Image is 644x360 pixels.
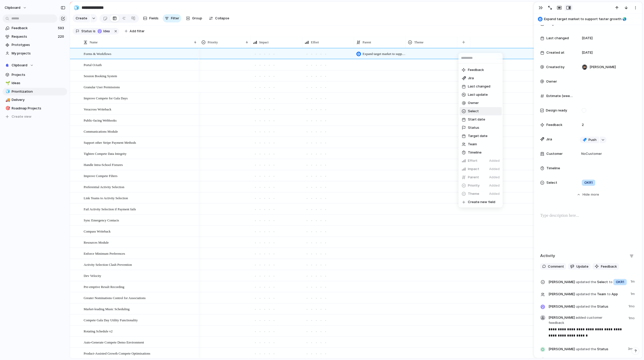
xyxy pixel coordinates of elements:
span: Added [489,166,500,172]
span: Owner [468,100,479,106]
span: Timeline [468,150,482,155]
span: Added [489,191,500,196]
span: Last changed [468,84,490,89]
span: Added [489,158,500,163]
span: Target date [468,133,488,139]
span: Start date [468,117,485,122]
span: Status [468,125,479,130]
span: Select [468,109,479,114]
span: Create new field [468,199,495,205]
span: Jira [468,76,474,81]
span: Parent [468,175,479,180]
span: Feedback [468,67,484,73]
span: Priority [468,183,480,188]
span: Impact [468,166,479,172]
span: Theme [468,191,479,196]
span: Effort [468,158,477,163]
span: Added [489,175,500,180]
span: Team [468,142,477,147]
span: Added [489,183,500,188]
span: Last update [468,92,488,97]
